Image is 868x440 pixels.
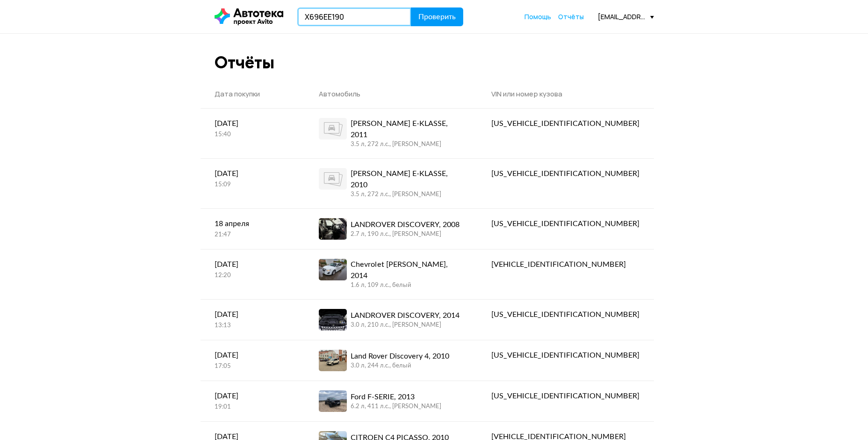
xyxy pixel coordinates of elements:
[351,230,459,239] div: 2.7 л, 190 л.c., [PERSON_NAME]
[215,52,274,73] div: Отчёты
[491,118,639,129] div: [US_VEHICLE_IDENTIFICATION_NUMBER]
[558,12,584,21] span: Отчёты
[491,168,639,179] div: [US_VEHICLE_IDENTIFICATION_NUMBER]
[477,340,653,370] a: [US_VEHICLE_IDENTIFICATION_NUMBER]
[351,351,449,362] div: Land Rover Discovery 4, 2010
[201,109,305,148] a: [DATE]15:40
[477,109,653,139] a: [US_VEHICLE_IDENTIFICATION_NUMBER]
[215,271,291,280] div: 12:20
[305,209,477,249] a: LANDROVER DISCOVERY, 20082.7 л, 190 л.c., [PERSON_NAME]
[477,209,653,239] a: [US_VEHICLE_IDENTIFICATION_NUMBER]
[351,310,459,321] div: LANDROVER DISCOVERY, 2014
[215,309,291,320] div: [DATE]
[305,109,477,158] a: [PERSON_NAME] E-KLASSE, 20113.5 л, 272 л.c., [PERSON_NAME]
[201,159,305,198] a: [DATE]15:09
[524,12,551,21] span: Помощь
[201,249,305,289] a: [DATE]12:20
[351,191,463,199] div: 3.5 л, 272 л.c., [PERSON_NAME]
[215,350,291,361] div: [DATE]
[215,322,291,330] div: 13:13
[201,300,305,339] a: [DATE]13:13
[351,168,463,191] div: [PERSON_NAME] E-KLASSE, 2010
[215,181,291,189] div: 15:09
[411,7,463,26] button: Проверить
[215,218,291,229] div: 18 апреля
[351,219,459,230] div: LANDROVER DISCOVERY, 2008
[201,381,305,421] a: [DATE]19:01
[477,381,653,411] a: [US_VEHICLE_IDENTIFICATION_NUMBER]
[215,118,291,129] div: [DATE]
[418,13,456,21] span: Проверить
[215,362,291,371] div: 17:05
[558,12,584,22] a: Отчёты
[491,89,639,99] div: VIN или номер кузова
[351,321,459,330] div: 3.0 л, 210 л.c., [PERSON_NAME]
[215,390,291,402] div: [DATE]
[201,340,305,380] a: [DATE]17:05
[305,159,477,208] a: [PERSON_NAME] E-KLASSE, 20103.5 л, 272 л.c., [PERSON_NAME]
[477,249,653,279] a: [VEHICLE_IDENTIFICATION_NUMBER]
[491,350,639,361] div: [US_VEHICLE_IDENTIFICATION_NUMBER]
[305,381,477,421] a: Ford F-SERIE, 20136.2 л, 411 л.c., [PERSON_NAME]
[351,281,463,290] div: 1.6 л, 109 л.c., белый
[215,89,291,99] div: Дата покупки
[305,249,477,299] a: Chevrolet [PERSON_NAME], 20141.6 л, 109 л.c., белый
[297,7,411,26] input: VIN, госномер, номер кузова
[215,259,291,270] div: [DATE]
[305,340,477,381] a: Land Rover Discovery 4, 20103.0 л, 244 л.c., белый
[491,390,639,402] div: [US_VEHICLE_IDENTIFICATION_NUMBER]
[491,309,639,320] div: [US_VEHICLE_IDENTIFICATION_NUMBER]
[477,159,653,189] a: [US_VEHICLE_IDENTIFICATION_NUMBER]
[491,259,639,270] div: [VEHICLE_IDENTIFICATION_NUMBER]
[215,168,291,179] div: [DATE]
[319,89,463,99] div: Автомобиль
[305,300,477,340] a: LANDROVER DISCOVERY, 20143.0 л, 210 л.c., [PERSON_NAME]
[351,259,463,281] div: Chevrolet [PERSON_NAME], 2014
[351,391,441,403] div: Ford F-SERIE, 2013
[477,300,653,330] a: [US_VEHICLE_IDENTIFICATION_NUMBER]
[215,403,291,411] div: 19:01
[491,218,639,229] div: [US_VEHICLE_IDENTIFICATION_NUMBER]
[351,118,463,140] div: [PERSON_NAME] E-KLASSE, 2011
[524,12,551,22] a: Помощь
[598,12,654,21] div: [EMAIL_ADDRESS][DOMAIN_NAME]
[201,209,305,249] a: 18 апреля21:47
[215,231,291,239] div: 21:47
[215,131,291,139] div: 15:40
[351,403,441,411] div: 6.2 л, 411 л.c., [PERSON_NAME]
[351,362,449,370] div: 3.0 л, 244 л.c., белый
[351,140,463,149] div: 3.5 л, 272 л.c., [PERSON_NAME]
